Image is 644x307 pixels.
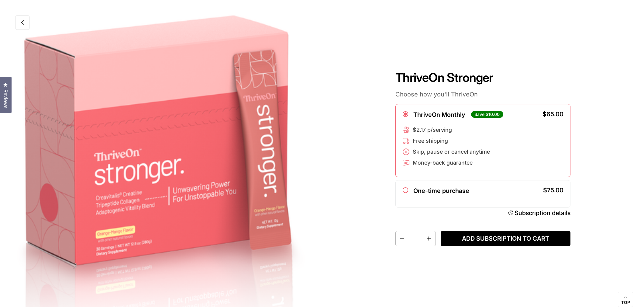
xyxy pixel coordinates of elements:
[413,187,469,194] label: One-time purchase
[471,111,503,118] div: Save $10.00
[446,235,566,242] span: Add subscription to cart
[441,231,570,246] button: Add subscription to cart
[614,278,638,301] iframe: Gorgias live chat messenger
[2,89,9,108] span: Reviews
[413,111,465,118] label: ThriveOn Monthly
[395,70,570,85] h1: ThriveOn Stronger
[402,148,490,155] li: Skip, pause or cancel anytime
[423,231,436,246] button: Increase quantity
[621,300,630,305] span: Top
[543,187,563,193] div: $75.00
[395,90,570,98] p: Choose how you'll ThriveOn
[402,126,490,134] li: $2.17 p/serving
[402,137,490,145] li: Free shipping
[542,111,563,117] div: $65.00
[402,159,490,166] li: Money-back guarantee
[515,209,570,217] div: Subscription details
[396,231,408,246] button: Decrease quantity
